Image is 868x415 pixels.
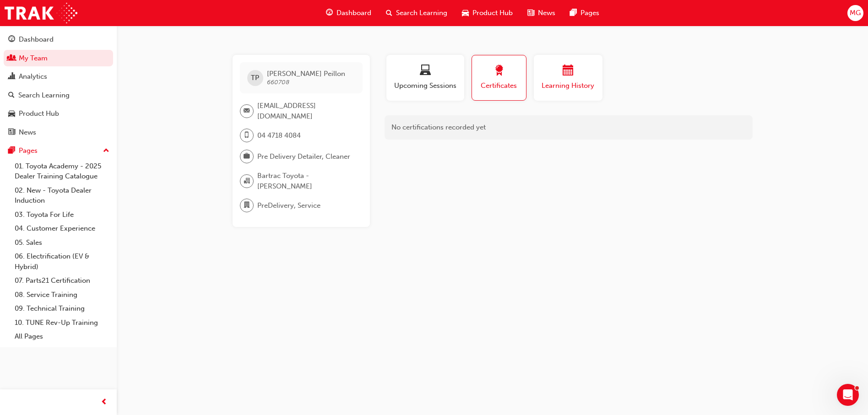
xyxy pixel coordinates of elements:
[386,7,392,19] span: search-icon
[385,115,753,140] div: No certifications recorded yet
[11,249,113,274] a: 06. Electrification (EV & Hybrid)
[19,71,47,82] div: Analytics
[8,73,15,81] span: chart-icon
[326,7,333,19] span: guage-icon
[257,151,350,162] span: Pre Delivery Detailer, Cleaner
[420,65,431,77] span: laptop-icon
[534,55,602,101] button: Learning History
[319,4,379,22] a: guage-iconDashboard
[11,288,113,302] a: 08. Service Training
[386,55,464,101] button: Upcoming Sessions
[11,302,113,316] a: 09. Technical Training
[541,81,596,91] span: Learning History
[257,101,355,121] span: [EMAIL_ADDRESS][DOMAIN_NAME]
[494,65,505,77] span: award-icon
[11,159,113,183] a: 01. Toyota Academy - 2025 Dealer Training Catalogue
[244,129,250,141] span: mobile-icon
[4,124,113,141] a: News
[4,31,113,48] a: Dashboard
[257,130,301,141] span: 04 4718 4084
[4,50,113,67] a: My Team
[379,4,455,22] a: search-iconSearch Learning
[11,329,113,344] a: All Pages
[563,65,574,77] span: calendar-icon
[8,129,15,137] span: news-icon
[19,108,59,119] div: Product Hub
[336,8,371,18] span: Dashboard
[4,29,113,142] button: DashboardMy TeamAnalyticsSearch LearningProduct HubNews
[101,397,108,408] span: prev-icon
[837,384,859,406] iframe: Intercom live chat
[563,4,607,22] a: pages-iconPages
[847,5,863,21] button: MG
[396,8,447,18] span: Search Learning
[244,105,250,117] span: email-icon
[479,81,519,91] span: Certificates
[11,236,113,250] a: 05. Sales
[244,199,250,211] span: department-icon
[4,105,113,122] a: Product Hub
[11,208,113,222] a: 03. Toyota For Life
[244,151,250,162] span: briefcase-icon
[850,8,861,18] span: MG
[8,110,15,118] span: car-icon
[11,183,113,208] a: 02. New - Toyota Dealer Induction
[4,68,113,85] a: Analytics
[19,34,54,45] div: Dashboard
[8,92,15,100] span: search-icon
[527,7,534,19] span: news-icon
[462,7,469,19] span: car-icon
[4,87,113,104] a: Search Learning
[4,142,113,159] button: Pages
[19,146,38,156] div: Pages
[5,3,77,23] img: Trak
[11,274,113,288] a: 07. Parts21 Certification
[251,73,259,83] span: TP
[570,7,577,19] span: pages-icon
[18,90,70,101] div: Search Learning
[8,36,15,44] span: guage-icon
[472,8,513,18] span: Product Hub
[520,4,563,22] a: news-iconNews
[244,175,250,187] span: organisation-icon
[8,147,15,155] span: pages-icon
[267,78,289,86] span: 660708
[267,70,345,78] span: [PERSON_NAME] Peillon
[393,81,457,91] span: Upcoming Sessions
[103,145,109,157] span: up-icon
[8,54,15,63] span: people-icon
[11,221,113,236] a: 04. Customer Experience
[19,127,36,138] div: News
[472,55,526,101] button: Certificates
[257,171,355,191] span: Bartrac Toyota - [PERSON_NAME]
[11,316,113,330] a: 10. TUNE Rev-Up Training
[257,200,320,211] span: PreDelivery, Service
[580,8,599,18] span: Pages
[538,8,555,18] span: News
[455,4,520,22] a: car-iconProduct Hub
